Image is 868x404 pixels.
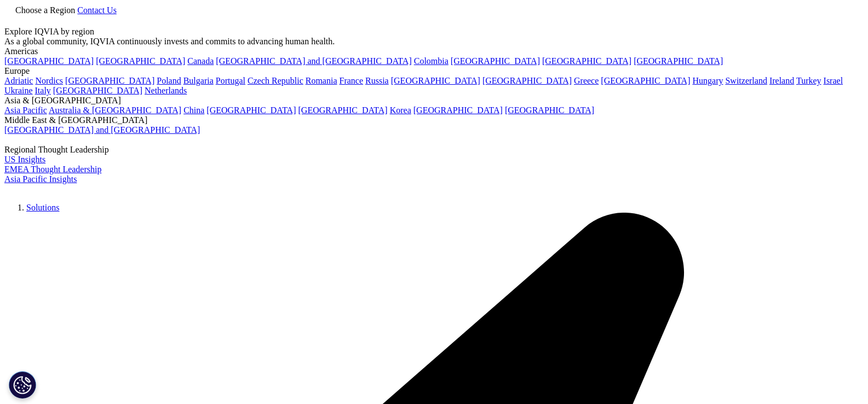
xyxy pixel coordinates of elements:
[26,203,59,212] a: Solutions
[206,106,296,115] a: [GEOGRAPHIC_DATA]
[306,76,337,85] a: Romania
[96,56,185,66] a: [GEOGRAPHIC_DATA]
[365,76,389,85] a: Russia
[505,106,594,115] a: [GEOGRAPHIC_DATA]
[4,174,77,184] a: Asia Pacific Insights
[4,86,33,95] a: Ukraine
[4,37,864,46] div: As a global community, IQVIA continuously invests and commits to advancing human health.
[634,56,723,66] a: [GEOGRAPHIC_DATA]
[340,76,364,85] a: France
[692,76,723,85] a: Hungary
[391,76,480,85] a: [GEOGRAPHIC_DATA]
[4,96,864,106] div: Asia & [GEOGRAPHIC_DATA]
[49,106,181,115] a: Australia & [GEOGRAPHIC_DATA]
[53,86,142,95] a: [GEOGRAPHIC_DATA]
[4,46,864,56] div: Americas
[4,165,101,174] a: EMEA Thought Leadership
[35,76,63,85] a: Nordics
[145,86,187,95] a: Netherlands
[414,56,449,66] a: Colombia
[4,76,33,85] a: Adriatic
[298,106,388,115] a: [GEOGRAPHIC_DATA]
[187,56,214,66] a: Canada
[451,56,540,66] a: [GEOGRAPHIC_DATA]
[769,76,794,85] a: Ireland
[35,86,51,95] a: Italy
[248,76,303,85] a: Czech Republic
[216,76,245,85] a: Portugal
[725,76,767,85] a: Switzerland
[9,371,36,399] button: Cookies Settings
[4,56,94,66] a: [GEOGRAPHIC_DATA]
[4,145,864,155] div: Regional Thought Leadership
[65,76,154,85] a: [GEOGRAPHIC_DATA]
[390,106,411,115] a: Korea
[183,106,204,115] a: China
[4,106,47,115] a: Asia Pacific
[4,66,864,76] div: Europe
[601,76,690,85] a: [GEOGRAPHIC_DATA]
[796,76,821,85] a: Turkey
[157,76,181,85] a: Poland
[4,27,864,37] div: Explore IQVIA by region
[183,76,214,85] a: Bulgaria
[574,76,599,85] a: Greece
[4,155,45,164] a: US Insights
[15,5,75,15] span: Choose a Region
[824,76,843,85] a: Israel
[4,115,864,125] div: Middle East & [GEOGRAPHIC_DATA]
[542,56,631,66] a: [GEOGRAPHIC_DATA]
[4,125,200,134] a: [GEOGRAPHIC_DATA] and [GEOGRAPHIC_DATA]
[413,106,503,115] a: [GEOGRAPHIC_DATA]
[77,5,117,15] a: Contact Us
[482,76,572,85] a: [GEOGRAPHIC_DATA]
[216,56,411,66] a: [GEOGRAPHIC_DATA] and [GEOGRAPHIC_DATA]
